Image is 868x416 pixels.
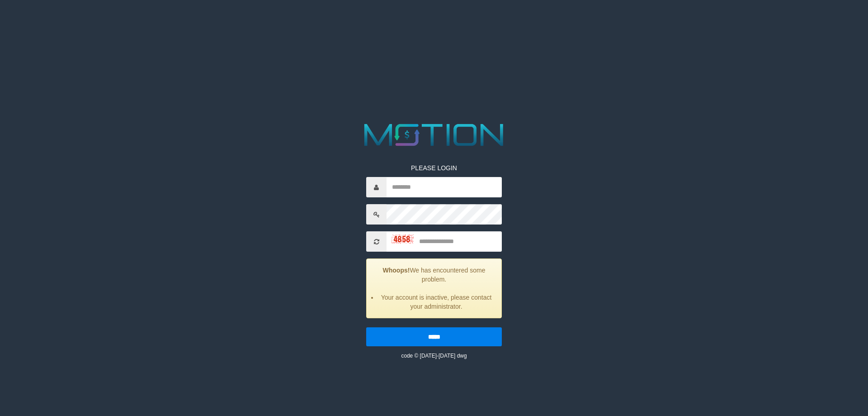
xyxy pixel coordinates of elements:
[391,234,414,244] img: captcha
[378,293,495,311] li: Your account is inactive, please contact your administrator.
[366,258,502,318] div: We has encountered some problem.
[401,353,467,359] small: code © [DATE]-[DATE] dwg
[383,267,410,274] strong: Whoops!
[366,163,502,172] p: PLEASE LOGIN
[358,120,510,150] img: MOTION_logo.png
